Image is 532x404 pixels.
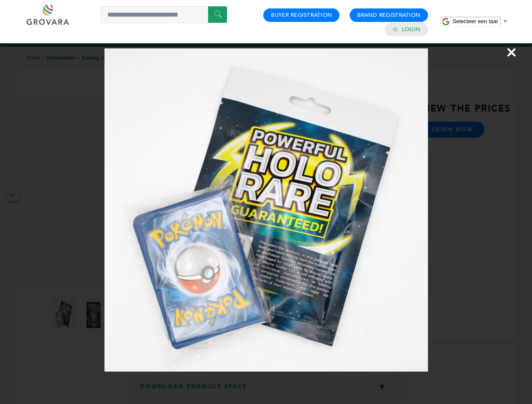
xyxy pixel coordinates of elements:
[452,18,508,24] a: Selecteer een taal​
[506,40,517,64] span: ×
[357,11,420,19] a: Brand Registration
[452,18,497,24] span: Selecteer een taal
[503,18,508,24] span: ▼
[402,26,420,33] a: Login
[101,6,227,23] input: Search a product or brand...
[104,48,428,372] img: Image Preview
[271,11,332,19] a: Buyer Registration
[500,18,500,24] span: ​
